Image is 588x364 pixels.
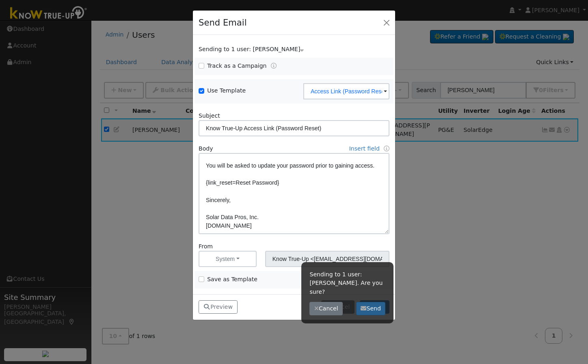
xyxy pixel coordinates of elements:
[199,112,220,120] label: Subject
[199,88,204,94] input: Use Template
[384,145,389,152] a: Fields
[207,62,266,70] label: Track as a Campaign
[199,276,204,282] input: Save as Template
[309,270,385,296] p: Sending to 1 user: [PERSON_NAME]. Are you sure?
[195,45,394,54] div: Show users
[199,242,213,251] label: From
[199,144,213,153] label: Body
[199,16,246,29] h4: Send Email
[271,62,277,69] a: Tracking Campaigns
[356,302,386,316] button: Send
[207,86,246,95] label: Use Template
[199,63,204,69] input: Track as a Campaign
[309,302,343,316] button: Cancel
[207,275,257,284] label: Save as Template
[199,251,257,267] button: System
[199,300,238,314] button: Preview
[349,145,380,152] a: Insert field
[303,83,389,99] input: Select a Template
